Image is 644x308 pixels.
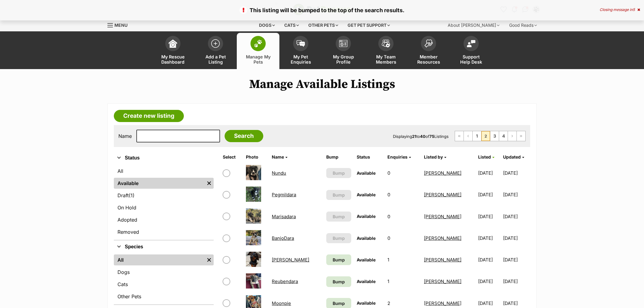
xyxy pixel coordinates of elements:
[415,54,442,65] span: Member Resources
[354,152,384,162] th: Status
[237,33,279,69] a: Manage My Pets
[326,254,352,265] a: Bump
[505,19,541,31] div: Good Reads
[508,131,516,141] a: Next page
[490,131,499,141] a: Page 3
[107,19,132,30] a: Menu
[211,39,220,48] img: add-pet-listing-icon-0afa8454b4691262ce3f59096e99ab1cd57d4a30225e0717b998d2c9b9846f56.svg
[357,300,376,306] span: Available
[424,154,446,159] a: Listed by
[205,178,214,189] a: Remove filter
[272,154,287,159] a: Name
[382,40,390,47] img: team-members-icon-5396bd8760b3fe7c0b43da4ab00e1e3bb1a5d9ba89233759b79545d2d3fc5d0d.svg
[333,213,345,220] span: Bump
[393,134,449,139] span: Displaying to of Listings
[225,130,263,142] input: Search
[333,192,345,198] span: Bump
[114,253,214,304] div: Species
[407,33,450,69] a: Member Resources
[169,39,177,48] img: dashboard-icon-eb2f2d2d3e046f16d808141f083e7271f6b2e854fb5c12c21221c1fb7104beca.svg
[333,170,345,176] span: Bump
[357,170,376,176] span: Available
[333,257,345,263] span: Bump
[343,19,394,31] div: Get pet support
[114,178,205,189] a: Available
[324,152,354,162] th: Bump
[424,214,461,219] a: [PERSON_NAME]
[424,192,461,198] a: [PERSON_NAME]
[114,190,214,201] a: Draft
[205,254,214,265] a: Remove filter
[357,279,376,284] span: Available
[304,19,342,31] div: Other pets
[272,300,291,306] a: Moonpie
[424,170,461,176] a: [PERSON_NAME]
[114,243,214,251] button: Species
[114,154,214,162] button: Status
[357,214,376,219] span: Available
[6,6,638,14] p: This listing will be bumped to the top of the search results.
[129,192,135,199] span: (1)
[330,54,357,65] span: My Group Profile
[118,133,132,139] label: Name
[412,134,416,139] strong: 21
[476,249,502,270] td: [DATE]
[114,226,214,237] a: Removed
[503,206,530,227] td: [DATE]
[385,228,421,249] td: 0
[476,206,502,227] td: [DATE]
[114,166,214,177] a: All
[476,271,502,292] td: [DATE]
[499,131,508,141] a: Page 4
[296,40,305,47] img: pet-enquiries-icon-7e3ad2cf08bfb03b45e93fb7055b45f3efa6380592205ae92323e6603595dc1f.svg
[385,249,421,270] td: 1
[420,134,425,139] strong: 40
[385,206,421,227] td: 0
[424,278,461,284] a: [PERSON_NAME]
[272,214,296,219] a: Marisadara
[114,23,128,28] span: Menu
[503,163,530,184] td: [DATE]
[424,257,461,263] a: [PERSON_NAME]
[326,276,352,287] a: Bump
[600,8,640,12] div: Closing message in
[322,33,365,69] a: My Group Profile
[503,228,530,249] td: [DATE]
[464,131,472,141] a: Previous page
[272,170,286,176] a: Nundu
[287,54,314,65] span: My Pet Enquiries
[503,249,530,270] td: [DATE]
[503,154,521,159] span: Updated
[455,131,526,141] nav: Pagination
[385,163,421,184] td: 0
[424,235,461,241] a: [PERSON_NAME]
[243,152,269,162] th: Photo
[333,300,345,306] span: Bump
[254,40,262,47] img: manage-my-pets-icon-02211641906a0b7f246fdf0571729dbe1e7629f14944591b6c1af311fb30b64b.svg
[476,184,502,205] td: [DATE]
[387,154,408,159] span: translation missing: en.admin.listings.index.attributes.enquiries
[517,131,525,141] a: Last page
[326,233,352,243] button: Bump
[114,202,214,213] a: On Hold
[114,279,214,290] a: Cats
[633,7,635,12] span: 5
[202,54,229,65] span: Add a Pet Listing
[478,154,494,159] a: Listed
[478,154,491,159] span: Listed
[114,110,184,122] a: Create new listing
[357,236,376,241] span: Available
[272,154,284,159] span: Name
[272,278,298,284] a: Reubendara
[272,192,296,198] a: Pegmildara
[220,152,243,162] th: Select
[244,54,272,65] span: Manage My Pets
[424,154,443,159] span: Listed by
[365,33,407,69] a: My Team Members
[194,33,237,69] a: Add a Pet Listing
[114,267,214,278] a: Dogs
[357,192,376,197] span: Available
[385,271,421,292] td: 1
[114,214,214,225] a: Adopted
[429,134,434,139] strong: 75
